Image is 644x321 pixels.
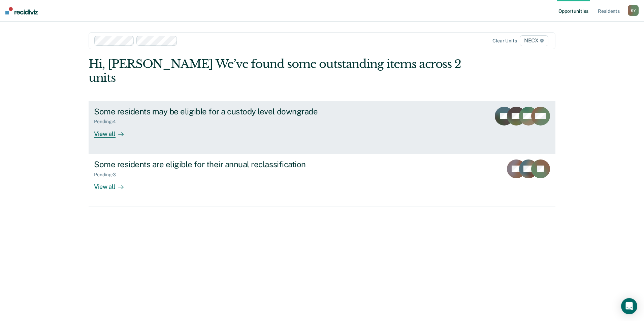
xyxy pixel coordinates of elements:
div: Some residents may be eligible for a custody level downgrade [94,107,330,116]
span: NECX [520,35,548,46]
div: Some residents are eligible for their annual reclassification [94,159,330,169]
div: View all [94,124,132,138]
div: Open Intercom Messenger [621,298,637,314]
button: KY [628,5,639,16]
a: Some residents are eligible for their annual reclassificationPending:3View all [89,154,555,207]
div: Clear units [492,38,517,44]
a: Some residents may be eligible for a custody level downgradePending:4View all [89,101,555,154]
div: Pending : 3 [94,172,121,178]
div: Hi, [PERSON_NAME] We’ve found some outstanding items across 2 units [89,57,462,85]
div: View all [94,177,132,190]
div: Pending : 4 [94,119,121,124]
div: K Y [628,5,639,16]
img: Recidiviz [5,7,38,14]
